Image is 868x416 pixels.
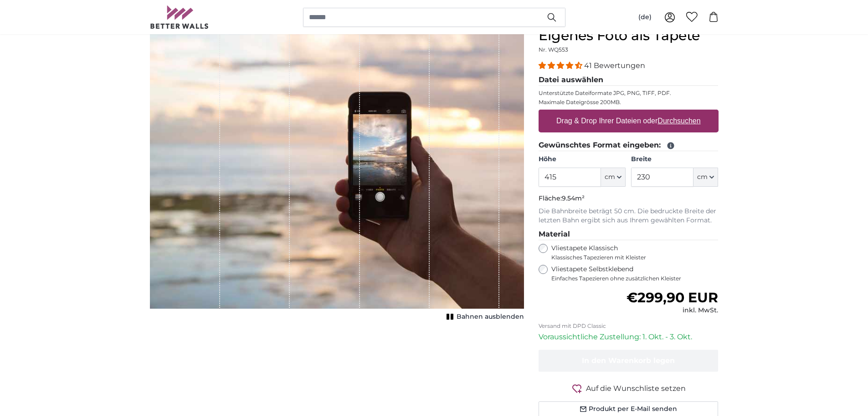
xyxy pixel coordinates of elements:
span: Auf die Wunschliste setzen [586,383,686,394]
p: Die Bahnbreite beträgt 50 cm. Die bedruckte Breite der letzten Bahn ergibt sich aus Ihrem gewählt... [539,207,719,225]
button: Bahnen ausblenden [444,311,524,323]
label: Vliestapete Selbstklebend [551,265,719,282]
p: Unterstützte Dateiformate JPG, PNG, TIFF, PDF. [539,90,719,97]
span: cm [605,173,615,182]
span: Bahnen ausblenden [457,312,524,321]
legend: Material [539,229,719,240]
label: Drag & Drop Ihrer Dateien oder [553,112,704,130]
div: inkl. MwSt. [627,306,718,315]
span: 9.54m² [562,194,585,202]
span: In den Warenkorb legen [582,356,675,365]
span: 41 Bewertungen [584,61,645,70]
u: Durchsuchen [657,117,700,125]
button: In den Warenkorb legen [539,350,719,372]
label: Vliestapete Klassisch [551,244,713,261]
span: 4.39 stars [539,61,584,70]
span: €299,90 EUR [627,289,718,306]
p: Fläche: [539,194,719,203]
legend: Gewünschtes Format eingeben: [539,140,719,151]
div: 1 of 1 [150,27,524,323]
button: (de) [631,9,659,26]
legend: Datei auswählen [539,74,719,86]
img: personalised-photo [150,27,524,309]
img: Betterwalls [150,5,209,29]
p: Maximale Dateigrösse 200MB. [539,99,719,106]
button: cm [601,168,626,187]
button: cm [693,168,718,187]
button: Auf die Wunschliste setzen [539,383,719,394]
span: Klassisches Tapezieren mit Kleister [551,254,713,261]
span: Nr. WQ553 [539,46,568,53]
h1: Eigenes Foto als Tapete [539,27,719,44]
p: Voraussichtliche Zustellung: 1. Okt. - 3. Okt. [539,332,719,342]
span: cm [697,173,708,182]
span: Einfaches Tapezieren ohne zusätzlichen Kleister [551,275,719,282]
label: Höhe [539,155,626,164]
p: Versand mit DPD Classic [539,322,719,330]
label: Breite [631,155,718,164]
